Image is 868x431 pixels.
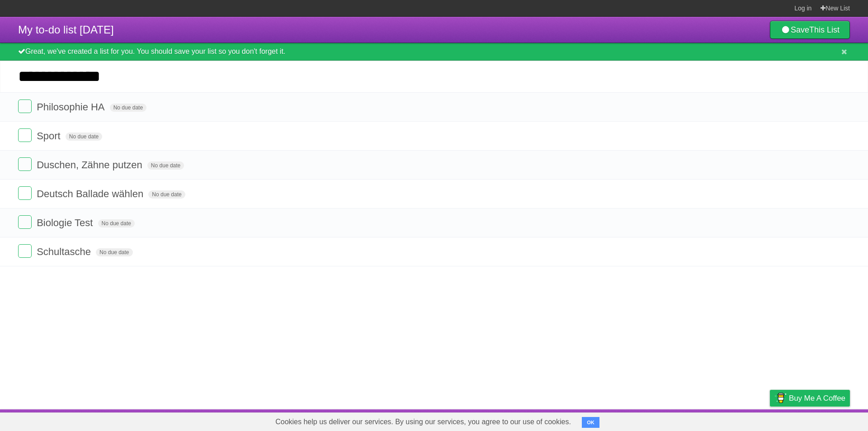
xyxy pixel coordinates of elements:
button: OK [582,417,599,428]
a: Terms [727,412,747,429]
a: Developers [679,412,716,429]
a: Suggest a feature [793,412,850,429]
a: SaveThis List [770,21,850,39]
span: No due date [147,161,184,170]
label: Done [18,157,32,171]
a: About [650,412,669,429]
img: Buy me a coffee [774,390,787,406]
label: Done [18,186,32,200]
span: Duschen, Zähne putzen [37,159,145,171]
b: This List [809,25,840,34]
span: No due date [98,219,135,227]
span: Cookies help us deliver our services. By using our services, you agree to our use of cookies. [266,413,580,431]
a: Privacy [758,412,782,429]
span: No due date [66,133,102,141]
span: Schultasche [37,246,93,257]
span: My to-do list [DATE] [18,24,114,36]
span: Buy me a coffee [789,390,845,406]
label: Done [18,215,32,229]
span: Deutsch Ballade wählen [37,188,146,199]
span: No due date [110,104,146,112]
label: Done [18,128,32,142]
span: Philosophie HA [37,101,107,113]
span: No due date [148,190,185,199]
span: Biologie Test [37,217,95,228]
label: Done [18,244,32,258]
a: Buy me a coffee [770,390,850,407]
span: No due date [96,248,132,256]
label: Done [18,99,32,113]
span: Sport [37,130,63,142]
